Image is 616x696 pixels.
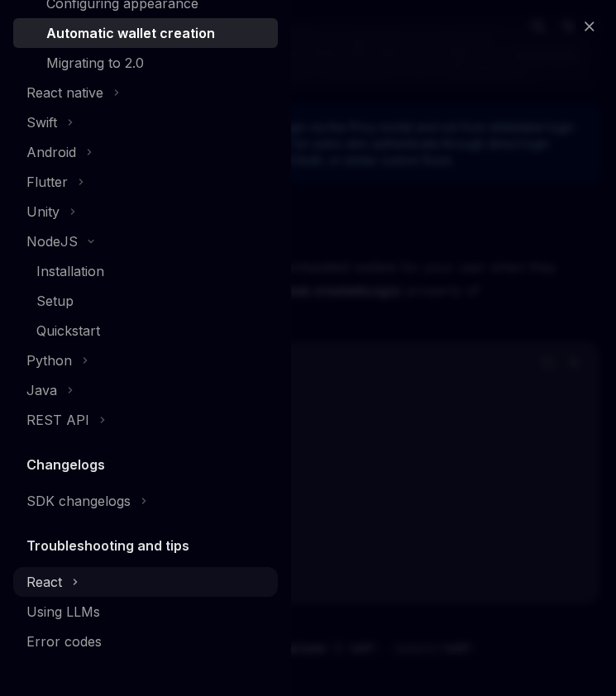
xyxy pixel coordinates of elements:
div: Installation [36,261,104,281]
div: Migrating to 2.0 [46,53,144,73]
div: Using LLMs [26,602,100,622]
a: Error codes [13,627,278,656]
a: Installation [13,256,278,286]
a: Migrating to 2.0 [13,48,278,78]
div: Quickstart [36,321,100,341]
h5: Troubleshooting and tips [26,536,189,555]
a: Quickstart [13,316,278,346]
div: Unity [26,202,60,222]
a: Setup [13,286,278,316]
div: Setup [36,291,74,311]
div: NodeJS [26,231,78,251]
div: Automatic wallet creation [46,23,215,43]
div: Java [26,380,57,400]
div: React native [26,83,103,102]
div: Swift [26,112,57,132]
div: Error codes [26,632,102,651]
div: REST API [26,410,89,430]
a: Automatic wallet creation [13,18,278,48]
div: Python [26,350,72,370]
div: React [26,572,62,592]
a: Using LLMs [13,597,278,627]
h5: Changelogs [26,455,105,474]
div: SDK changelogs [26,491,131,511]
div: Android [26,142,76,162]
div: Flutter [26,172,68,192]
